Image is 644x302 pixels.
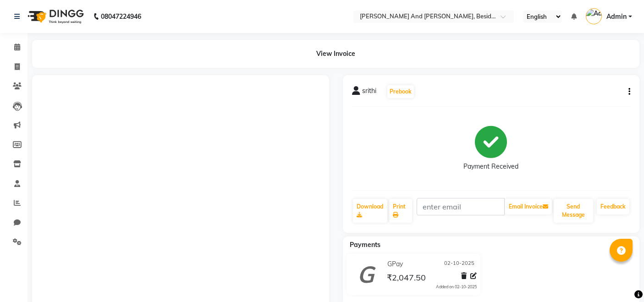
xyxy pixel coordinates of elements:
iframe: chat widget [605,265,635,293]
div: View Invoice [32,40,639,68]
div: Added on 02-10-2025 [436,284,477,290]
button: Send Message [554,199,593,223]
img: logo [23,4,86,29]
img: Admin [586,8,602,24]
span: GPay [387,259,403,269]
b: 08047224946 [101,4,141,29]
a: Print [389,199,412,223]
span: ₹2,047.50 [387,272,426,285]
a: Feedback [597,199,629,214]
button: Prebook [387,85,414,98]
input: enter email [417,198,505,215]
span: srithi [362,86,376,99]
span: Admin [606,12,627,22]
span: 02-10-2025 [444,259,474,269]
div: Payment Received [463,162,518,171]
button: Email Invoice [505,199,552,214]
span: Payments [350,241,380,249]
a: Download [353,199,388,223]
